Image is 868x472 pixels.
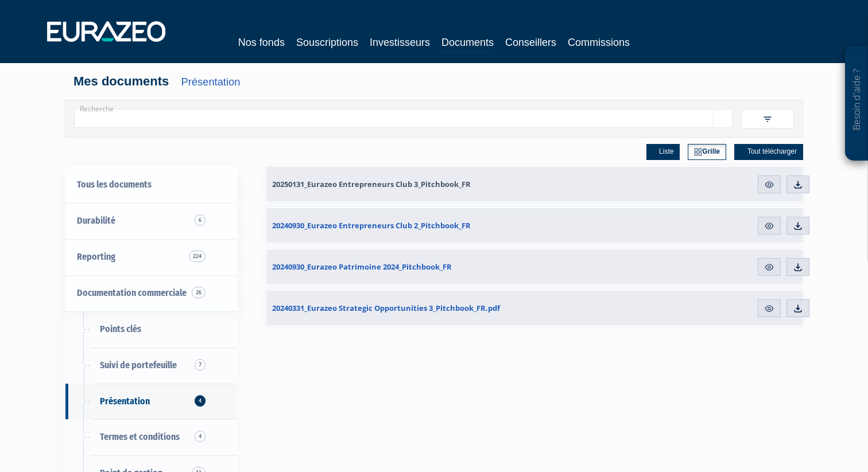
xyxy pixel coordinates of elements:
[266,249,604,284] a: 20240930_Eurazeo Patrimoine 2024_Pitchbook_FR
[762,114,773,124] img: filter.svg
[793,180,803,190] img: download.svg
[65,203,237,239] a: Durabilité 6
[73,75,795,88] h4: Mes documents
[764,221,774,231] img: eye.svg
[65,275,237,311] a: Documentation commerciale 26
[850,52,863,155] p: Besoin d'aide ?
[688,144,726,160] a: Grille
[195,395,206,407] span: 4
[296,34,358,50] a: Souscriptions
[65,384,237,420] a: Présentation4
[505,34,556,50] a: Conseillers
[195,359,206,370] span: 7
[266,167,604,201] a: 20250131_Eurazeo Entrepreneurs Club 3_Pitchbook_FR
[47,21,165,42] img: 1732889491-logotype_eurazeo_blanc_rvb.png
[734,144,803,160] a: Tout télécharger
[266,208,604,243] a: 20240930_Eurazeo Entrepreneurs Club 2_Pitchbook_FR
[793,221,803,231] img: download.svg
[100,396,150,407] span: Présentation
[100,360,177,370] span: Suivi de portefeuille
[266,291,604,325] a: 20240331_Eurazeo Strategic Opportunities 3_Pitchbook_FR.pdf
[65,348,237,384] a: Suivi de portefeuille7
[77,287,187,298] span: Documentation commerciale
[568,34,630,50] a: Commissions
[272,303,500,313] span: 20240331_Eurazeo Strategic Opportunities 3_Pitchbook_FR.pdf
[441,34,494,52] a: Documents
[196,214,207,226] span: 6
[764,262,774,272] img: eye.svg
[272,262,452,272] span: 20240930_Eurazeo Patrimoine 2024_Pitchbook_FR
[77,215,115,226] span: Durabilité
[272,220,471,231] span: 20240930_Eurazeo Entrepreneurs Club 2_Pitchbook_FR
[793,303,803,314] img: download.svg
[190,251,207,262] span: 224
[793,262,803,272] img: download.svg
[370,34,430,50] a: Investisseurs
[764,180,774,190] img: eye.svg
[100,323,141,334] span: Points clés
[238,34,285,50] a: Nos fonds
[195,431,206,442] span: 4
[74,109,714,128] input: Recherche
[646,144,680,160] a: Liste
[65,239,237,275] a: Reporting 224
[694,148,702,156] img: grid.svg
[272,179,471,189] span: 20250131_Eurazeo Entrepreneurs Club 3_Pitchbook_FR
[65,167,237,203] a: Tous les documents
[193,287,207,298] span: 26
[65,311,237,348] a: Points clés
[77,251,115,262] span: Reporting
[764,303,774,314] img: eye.svg
[65,419,237,455] a: Termes et conditions4
[100,431,180,442] span: Termes et conditions
[181,76,240,88] a: Présentation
